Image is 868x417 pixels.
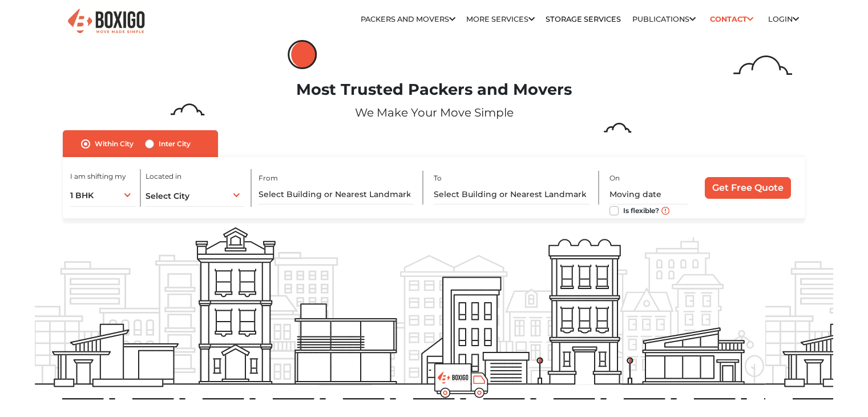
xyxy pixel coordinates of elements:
p: We Make Your Move Simple [35,104,833,121]
input: Moving date [609,185,688,205]
label: Located in [146,171,181,182]
label: From [259,173,278,183]
img: Boxigo [66,7,146,35]
label: On [609,173,620,183]
a: Storage Services [546,15,621,23]
input: Get Free Quote [705,177,791,199]
label: Inter City [159,137,191,151]
a: Contact [706,10,757,28]
a: More services [466,15,535,23]
a: Publications [632,15,696,23]
input: Select Building or Nearest Landmark [434,185,589,205]
h1: Most Trusted Packers and Movers [35,81,833,99]
label: Is flexible? [623,204,659,216]
span: Select City [146,191,189,201]
a: Login [768,15,799,23]
label: I am shifting my [70,171,126,182]
input: Select Building or Nearest Landmark [259,185,414,205]
label: To [434,173,442,183]
img: boxigo_prackers_and_movers_truck [434,363,488,398]
label: Within City [95,137,134,151]
span: 1 BHK [70,190,94,201]
img: move_date_info [661,207,669,215]
a: Packers and Movers [361,15,455,23]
